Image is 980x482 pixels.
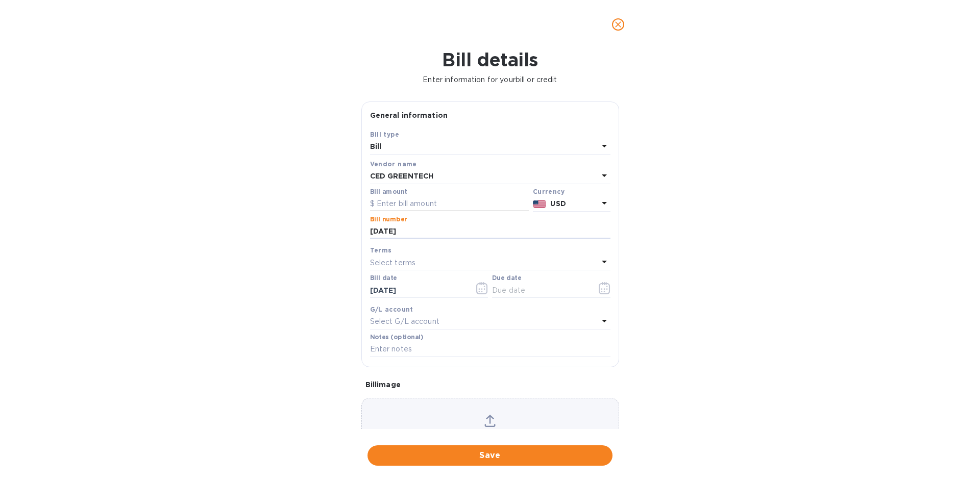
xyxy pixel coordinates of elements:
[376,449,604,462] span: Save
[370,196,529,212] input: $ Enter bill amount
[370,258,416,268] p: Select terms
[370,142,382,150] b: Bill
[550,199,566,208] b: USD
[367,445,612,466] button: Save
[370,275,397,282] label: Bill date
[370,131,400,138] b: Bill type
[370,334,424,340] label: Notes (optional)
[8,49,972,70] h1: Bill details
[370,160,417,168] b: Vendor name
[370,224,610,239] input: Enter bill number
[533,200,547,208] img: USD
[370,283,467,298] input: Select date
[370,172,434,180] b: CED GREENTECH
[492,275,521,282] label: Due date
[606,12,630,37] button: close
[370,111,448,119] b: General information
[492,283,589,298] input: Due date
[365,379,615,390] p: Bill image
[370,316,439,327] p: Select G/L account
[370,246,392,254] b: Terms
[370,189,407,195] label: Bill amount
[370,306,413,313] b: G/L account
[370,216,407,222] label: Bill number
[8,74,972,85] p: Enter information for your bill or credit
[370,342,610,357] input: Enter notes
[533,188,565,195] b: Currency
